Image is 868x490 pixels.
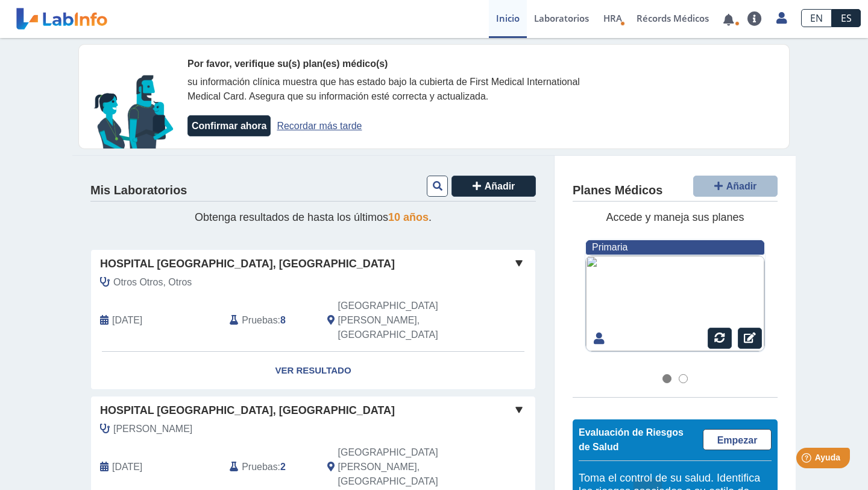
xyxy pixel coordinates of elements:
span: Pruebas [242,313,277,328]
span: Accede y maneja sus planes [606,211,744,223]
span: 2025-09-12 [112,460,142,474]
a: Ver Resultado [91,352,535,390]
h4: Planes Médicos [573,183,662,198]
span: Otros Otros, Otros [113,275,192,290]
div: Por favor, verifique su(s) plan(es) médico(s) [187,57,615,71]
span: Evaluación de Riesgos de Salud [579,427,684,452]
span: Pruebas [242,460,277,474]
span: Primaria [592,242,627,252]
div: : [221,299,318,342]
span: Hospital [GEOGRAPHIC_DATA], [GEOGRAPHIC_DATA] [100,402,395,419]
b: 8 [280,315,286,325]
span: Añadir [726,181,757,191]
span: su información clínica muestra que has estado bajo la cubierta de First Medical International Med... [187,77,580,101]
a: Empezar [703,429,772,450]
span: San Juan, PR [338,445,471,489]
span: 2025-09-26 [112,313,142,328]
a: Recordar más tarde [277,121,362,131]
h4: Mis Laboratorios [90,183,187,198]
a: ES [832,9,861,27]
button: Añadir [451,176,536,197]
a: EN [801,9,832,27]
button: Confirmar ahora [187,115,271,136]
b: 2 [280,462,286,472]
span: Obtenga resultados de hasta los últimos . [195,211,432,223]
span: Añadir [485,181,515,191]
span: HRA [603,12,622,24]
span: 10 años [388,211,429,223]
span: Empezar [717,435,758,445]
div: : [221,445,318,489]
iframe: Help widget launcher [761,443,855,477]
span: Bermudez Segarra, Jose [113,422,192,436]
span: San Juan, PR [338,299,471,342]
button: Añadir [693,176,778,197]
span: Hospital [GEOGRAPHIC_DATA], [GEOGRAPHIC_DATA] [100,256,395,272]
